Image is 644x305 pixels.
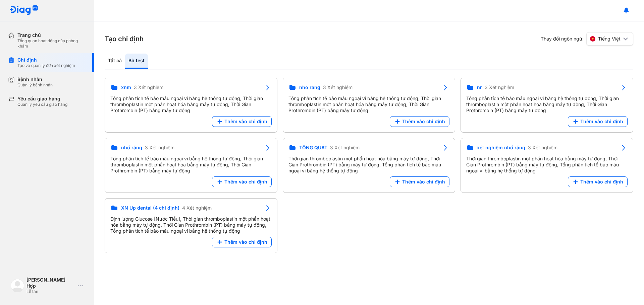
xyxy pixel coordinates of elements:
[110,95,272,113] div: Tổng phân tích tế bào máu ngoại vi bằng hệ thống tự động, Thời gian thromboplastin một phần hoạt ...
[299,84,320,90] span: nho rang
[134,84,163,90] span: 3 Xét nghiệm
[17,102,67,107] div: Quản lý yêu cầu giao hàng
[105,54,125,69] div: Tất cả
[26,277,75,289] div: [PERSON_NAME] Hợp
[224,179,267,185] span: Thêm vào chỉ định
[17,76,53,82] div: Bệnh nhân
[390,116,449,127] button: Thêm vào chỉ định
[568,176,628,187] button: Thêm vào chỉ định
[402,179,445,185] span: Thêm vào chỉ định
[288,156,450,174] div: Thời gian thromboplastin một phần hoạt hóa bằng máy tự động, Thời Gian Prothrombin (PT) bằng máy ...
[224,119,267,125] span: Thêm vào chỉ định
[17,38,86,49] div: Tổng quan hoạt động của phòng khám
[121,84,131,90] span: xnm
[121,205,179,211] span: XN Up dental (4 chỉ định)
[580,119,623,125] span: Thêm vào chỉ định
[17,57,75,63] div: Chỉ định
[477,84,482,90] span: nr
[390,176,449,187] button: Thêm vào chỉ định
[466,156,628,174] div: Thời gian thromboplastin một phần hoạt hóa bằng máy tự động, Thời Gian Prothrombin (PT) bằng máy ...
[568,116,628,127] button: Thêm vào chỉ định
[299,145,327,151] span: TỔNG QUÁT
[323,84,353,90] span: 3 Xét nghiệm
[212,237,272,247] button: Thêm vào chỉ định
[212,176,272,187] button: Thêm vào chỉ định
[9,5,38,16] img: logo
[11,279,24,292] img: logo
[402,119,445,125] span: Thêm vào chỉ định
[125,54,148,69] div: Bộ test
[26,289,75,294] div: Lễ tân
[17,63,75,68] div: Tạo và quản lý đơn xét nghiệm
[110,216,272,234] div: Định lượng Glucose [Nước Tiểu], Thời gian thromboplastin một phần hoạt hóa bằng máy tự động, Thời...
[224,239,267,245] span: Thêm vào chỉ định
[466,95,628,113] div: Tổng phân tích tế bào máu ngoại vi bằng hệ thống tự động, Thời gian thromboplastin một phần hoạt ...
[485,84,514,90] span: 3 Xét nghiệm
[17,96,67,102] div: Yêu cầu giao hàng
[580,179,623,185] span: Thêm vào chỉ định
[182,205,212,211] span: 4 Xét nghiệm
[541,32,633,46] div: Thay đổi ngôn ngữ:
[528,145,557,151] span: 3 Xét nghiệm
[212,116,272,127] button: Thêm vào chỉ định
[121,145,142,151] span: nhổ răng
[330,145,360,151] span: 3 Xét nghiệm
[477,145,525,151] span: xét nghiệm nhổ răng
[288,95,450,113] div: Tổng phân tích tế bào máu ngoại vi bằng hệ thống tự động, Thời gian thromboplastin một phần hoạt ...
[17,82,53,88] div: Quản lý bệnh nhân
[145,145,174,151] span: 3 Xét nghiệm
[105,34,144,44] h3: Tạo chỉ định
[17,32,86,38] div: Trang chủ
[110,156,272,174] div: Tổng phân tích tế bào máu ngoại vi bằng hệ thống tự động, Thời gian thromboplastin một phần hoạt ...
